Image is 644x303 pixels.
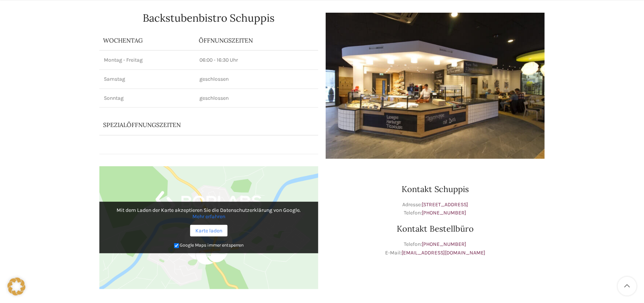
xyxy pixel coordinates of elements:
p: Samstag [104,75,191,83]
a: [EMAIL_ADDRESS][DOMAIN_NAME] [402,250,485,256]
p: Spezialöffnungszeiten [103,121,278,129]
a: [PHONE_NUMBER] [422,241,467,247]
h3: Kontakt Schuppis [326,185,545,193]
p: Montag - Freitag [104,56,191,64]
h3: Kontakt Bestellbüro [326,225,545,233]
p: Mit dem Laden der Karte akzeptieren Sie die Datenschutzerklärung von Google. [105,207,313,220]
h1: Backstubenbistro Schuppis [99,13,318,23]
p: geschlossen [199,75,314,83]
img: Google Maps [99,166,318,290]
a: Scroll to top button [618,277,637,296]
p: geschlossen [199,95,314,102]
p: Wochentag [103,36,191,44]
p: Sonntag [104,95,191,102]
a: [PHONE_NUMBER] [422,210,467,216]
p: Telefon: E-Mail: [326,240,545,257]
p: 06:00 - 16:30 Uhr [199,56,314,64]
p: Adresse: Telefon: [326,201,545,217]
a: [STREET_ADDRESS] [422,201,468,208]
p: ÖFFNUNGSZEITEN [199,36,315,44]
input: Google Maps immer entsperren [174,243,179,248]
a: Karte laden [190,225,227,236]
a: Mehr erfahren [192,213,225,220]
small: Google Maps immer entsperren [180,243,244,248]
